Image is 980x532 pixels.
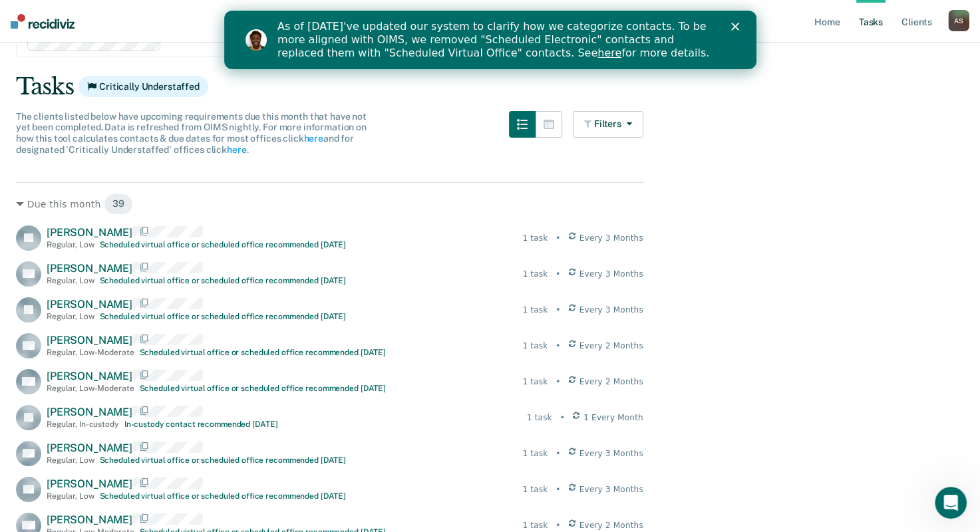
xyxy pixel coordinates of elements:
div: Regular , Low [47,276,94,285]
a: here [303,133,323,144]
span: Every 3 Months [579,268,643,280]
span: [PERSON_NAME] [47,262,132,275]
div: 1 task [522,448,548,460]
div: 1 task [522,340,548,352]
span: Every 3 Months [579,448,643,460]
div: • [556,519,560,531]
div: 1 task [527,412,552,424]
div: • [560,412,565,424]
img: Recidiviz [11,14,75,29]
span: The clients listed below have upcoming requirements due this month that have not yet been complet... [16,111,367,155]
span: [PERSON_NAME] [47,370,132,382]
span: [PERSON_NAME] [47,298,132,311]
div: Scheduled virtual office or scheduled office recommended [DATE] [140,348,386,357]
span: Every 3 Months [579,483,643,495]
div: Regular , Low [47,491,94,501]
span: Every 2 Months [579,519,643,531]
div: Scheduled virtual office or scheduled office recommended [DATE] [100,240,346,249]
div: Scheduled virtual office or scheduled office recommended [DATE] [100,276,346,285]
span: 39 [104,194,133,215]
div: 1 task [522,519,548,531]
div: In-custody contact recommended [DATE] [124,420,278,429]
span: [PERSON_NAME] [47,334,132,346]
span: [PERSON_NAME] [47,226,132,239]
span: Every 2 Months [579,340,643,352]
a: here [373,36,397,49]
div: • [556,448,560,460]
a: here [227,144,246,155]
span: [PERSON_NAME] [47,406,132,418]
span: 1 Every Month [583,412,643,424]
div: Regular , Low-Moderate [47,348,134,357]
span: Every 2 Months [579,376,643,388]
span: [PERSON_NAME] [47,442,132,454]
div: • [556,268,560,280]
div: Regular , Low [47,312,94,321]
div: 1 task [522,268,548,280]
span: [PERSON_NAME] [47,513,132,526]
div: Close [507,12,520,20]
div: Regular , Low [47,456,94,465]
div: Scheduled virtual office or scheduled office recommended [DATE] [100,312,346,321]
div: • [556,340,560,352]
div: • [556,483,560,495]
div: Tasks [16,73,964,100]
div: Regular , Low [47,240,94,249]
div: • [556,376,560,388]
button: AS [948,10,969,31]
div: A S [948,10,969,31]
span: Critically Understaffed [79,76,208,97]
div: Scheduled virtual office or scheduled office recommended [DATE] [100,456,346,465]
div: Scheduled virtual office or scheduled office recommended [DATE] [100,491,346,501]
span: Every 3 Months [579,232,643,244]
button: Filters [573,111,643,138]
div: Regular , Low-Moderate [47,384,134,393]
span: [PERSON_NAME] [47,477,132,490]
div: Scheduled virtual office or scheduled office recommended [DATE] [140,384,386,393]
div: 1 task [522,232,548,244]
div: Regular , In-custody [47,420,119,429]
div: Due this month 39 [16,194,643,215]
div: • [556,304,560,316]
iframe: Intercom live chat [935,487,967,519]
iframe: Intercom live chat banner [224,11,756,69]
div: 1 task [522,304,548,316]
span: Every 3 Months [579,304,643,316]
div: • [556,232,560,244]
div: 1 task [522,483,548,495]
div: 1 task [522,376,548,388]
